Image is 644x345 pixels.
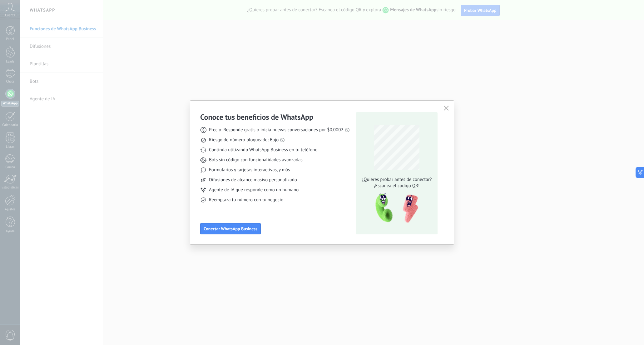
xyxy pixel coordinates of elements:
[209,147,317,153] span: Continúa utilizando WhatsApp Business en tu teléfono
[360,177,433,183] span: ¿Quieres probar antes de conectar?
[209,177,297,183] span: Difusiones de alcance masivo personalizado
[209,127,344,133] span: Precio: Responde gratis o inicia nuevas conversaciones por $0.0002
[209,137,279,143] span: Riesgo de número bloqueado: Bajo
[209,167,290,173] span: Formularios y tarjetas interactivas, y más
[370,192,419,225] img: qr-pic-1x.png
[200,112,313,122] h3: Conoce tus beneficios de WhatsApp
[200,223,261,234] button: Conectar WhatsApp Business
[209,197,283,203] span: Reemplaza tu número con tu negocio
[360,183,433,189] span: ¡Escanea el código QR!
[209,187,299,193] span: Agente de IA que responde como un humano
[209,157,303,163] span: Bots sin código con funcionalidades avanzadas
[204,227,257,231] span: Conectar WhatsApp Business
